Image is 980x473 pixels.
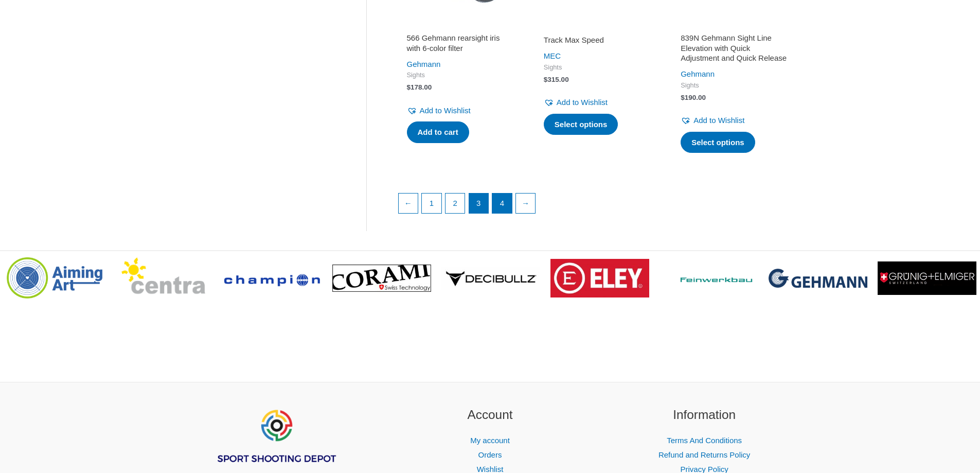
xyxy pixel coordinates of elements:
a: Page 1 [422,194,441,213]
a: Page 4 [492,194,512,213]
h2: 839N Gehmann Sight Line Elevation with Quick Adjustment and Quick Release [681,33,789,63]
a: 566 Gehmann rearsight iris with 6-color filter [407,33,515,57]
a: Add to cart: “566 Gehmann rearsight iris with 6-color filter” [407,121,469,143]
bdi: 178.00 [407,83,432,91]
h2: Information [610,406,799,425]
span: $ [681,94,685,101]
span: Add to Wishlist [693,116,744,125]
nav: Product Pagination [398,193,798,219]
img: brand logo [550,259,649,297]
a: Add to Wishlist [407,103,471,118]
h2: Track Max Speed [544,35,652,45]
a: Gehmann [407,60,441,68]
a: Terms And Conditions [667,436,742,445]
a: My account [470,436,510,445]
a: 839N Gehmann Sight Line Elevation with Quick Adjustment and Quick Release [681,33,789,67]
a: Add to Wishlist [544,95,608,110]
iframe: Customer reviews powered by Trustpilot [544,21,652,33]
span: Sights [681,81,789,90]
a: Page 2 [446,194,465,213]
iframe: Customer reviews powered by Trustpilot [407,21,515,33]
a: ← [399,194,418,213]
span: $ [407,83,411,91]
a: Select options for “Track Max Speed” [544,114,618,135]
a: → [516,194,536,213]
bdi: 190.00 [681,94,706,101]
iframe: Customer reviews powered by Trustpilot [681,21,789,33]
bdi: 315.00 [544,76,569,83]
span: Sights [407,71,515,80]
a: Add to Wishlist [681,113,744,128]
span: Add to Wishlist [420,106,471,115]
span: $ [544,76,548,83]
a: Select options for “839N Gehmann Sight Line Elevation with Quick Adjustment and Quick Release” [681,132,755,153]
a: Gehmann [681,69,715,78]
span: Sights [544,63,652,72]
span: Add to Wishlist [557,98,608,107]
a: Orders [478,450,502,459]
h2: 566 Gehmann rearsight iris with 6-color filter [407,33,515,53]
a: Track Max Speed [544,35,652,49]
span: Page 3 [469,194,489,213]
a: MEC [544,51,561,60]
a: Refund and Returns Policy [658,450,750,459]
h2: Account [396,406,584,425]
